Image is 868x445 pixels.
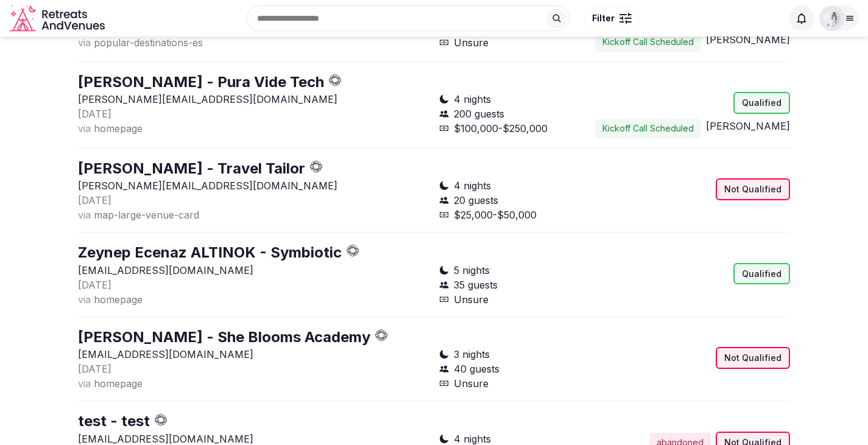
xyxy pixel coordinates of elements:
[78,377,91,390] span: via
[716,178,790,200] div: Not Qualified
[716,347,790,369] div: Not Qualified
[78,244,342,261] a: Zeynep Ecenaz ALTINOK - Symbiotic
[78,209,91,221] span: via
[595,119,701,138] button: Kickoff Call Scheduled
[439,292,610,307] div: Unsure
[454,193,498,208] span: 20 guests
[78,107,111,121] button: [DATE]
[78,328,370,346] a: [PERSON_NAME] - She Blooms Academy
[454,362,499,376] span: 40 guests
[454,347,490,362] span: 3 nights
[78,194,111,206] span: [DATE]
[454,92,491,107] span: 4 nights
[10,5,107,32] svg: Retreats and Venues company logo
[78,327,370,348] button: [PERSON_NAME] - She Blooms Academy
[706,119,790,133] button: [PERSON_NAME]
[824,10,841,27] img: Alexa Bustamante
[454,278,498,292] span: 35 guests
[78,72,324,93] button: [PERSON_NAME] - Pura Vide Tech
[78,412,150,430] a: test - test
[439,121,610,136] div: $100,000-$250,000
[78,362,111,376] button: [DATE]
[439,208,610,222] div: $25,000-$50,000
[733,263,790,285] div: Qualified
[78,158,305,179] button: [PERSON_NAME] - Travel Tailor
[592,12,615,24] span: Filter
[78,108,111,120] span: [DATE]
[94,293,143,306] span: homepage
[78,159,305,177] a: [PERSON_NAME] - Travel Tailor
[94,209,199,221] span: map-large-venue-card
[78,242,342,263] button: Zeynep Ecenaz ALTINOK - Symbiotic
[94,377,143,390] span: homepage
[78,122,91,135] span: via
[78,73,324,91] a: [PERSON_NAME] - Pura Vide Tech
[454,263,490,278] span: 5 nights
[78,293,91,306] span: via
[733,92,790,114] div: Qualified
[78,279,111,291] span: [DATE]
[78,178,429,193] p: [PERSON_NAME][EMAIL_ADDRESS][DOMAIN_NAME]
[78,411,150,432] button: test - test
[78,193,111,208] button: [DATE]
[439,376,610,391] div: Unsure
[94,122,143,135] span: homepage
[454,178,491,193] span: 4 nights
[454,107,504,121] span: 200 guests
[78,347,429,362] p: [EMAIL_ADDRESS][DOMAIN_NAME]
[78,363,111,375] span: [DATE]
[78,263,429,278] p: [EMAIL_ADDRESS][DOMAIN_NAME]
[78,92,429,107] p: [PERSON_NAME][EMAIL_ADDRESS][DOMAIN_NAME]
[10,5,107,32] a: Visit the homepage
[78,278,111,292] button: [DATE]
[584,7,640,30] button: Filter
